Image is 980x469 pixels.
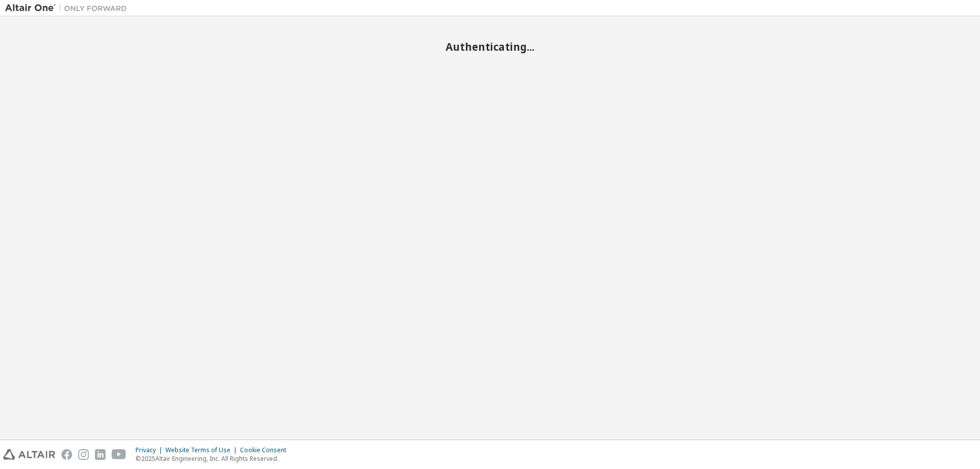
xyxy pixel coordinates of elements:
[165,446,240,454] div: Website Terms of Use
[136,446,165,454] div: Privacy
[78,449,89,460] img: instagram.svg
[95,449,106,460] img: linkedin.svg
[136,454,292,463] p: © 2025 Altair Engineering, Inc. All Rights Reserved.
[5,40,975,53] h2: Authenticating...
[112,449,126,460] img: youtube.svg
[240,446,292,454] div: Cookie Consent
[61,449,72,460] img: facebook.svg
[5,3,132,13] img: Altair One
[3,449,55,460] img: altair_logo.svg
